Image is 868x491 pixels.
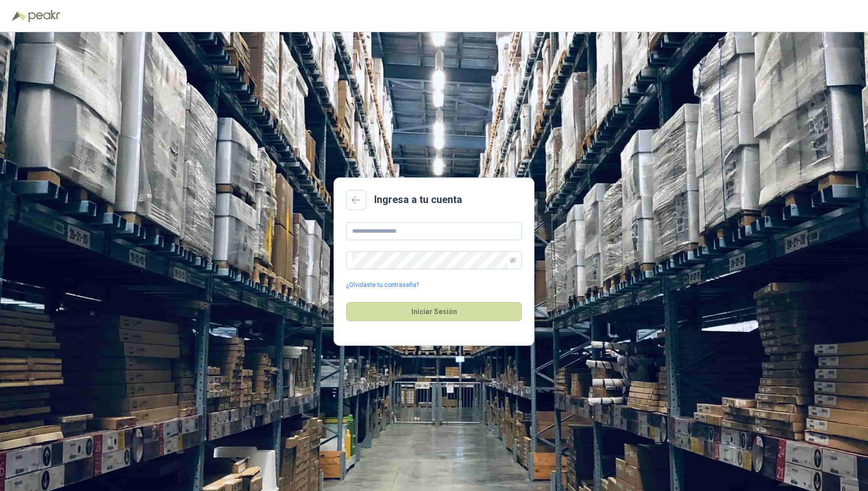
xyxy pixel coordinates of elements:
[346,280,419,290] a: ¿Olvidaste tu contraseña?
[28,10,60,22] img: Peakr
[374,192,462,208] h2: Ingresa a tu cuenta
[12,11,26,21] img: Logo
[510,257,516,263] span: eye-invisible
[346,302,522,321] button: Iniciar Sesión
